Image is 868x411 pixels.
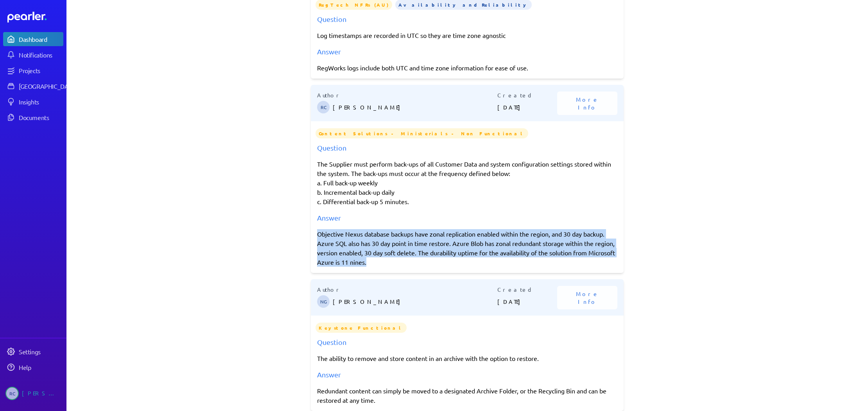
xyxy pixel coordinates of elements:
div: Question [317,142,617,153]
a: Insights [3,95,63,109]
a: Notifications [3,48,63,62]
div: RegWorks logs include both UTC and time zone information for ease of use. [317,63,617,72]
span: More Info [567,290,608,305]
a: Settings [3,345,63,359]
a: Documents [3,110,63,124]
a: RC[PERSON_NAME] [3,384,63,403]
div: Question [317,337,617,347]
div: Settings [19,348,63,355]
div: Question [317,14,617,24]
div: Objective Nexus database backups have zonal replication enabled within the region, and 30 day bac... [317,229,617,267]
a: Help [3,360,63,374]
div: Answer [317,46,617,57]
button: More Info [557,286,617,309]
p: [PERSON_NAME] [333,99,497,115]
div: Answer [317,212,617,223]
p: Created [497,285,558,294]
div: [PERSON_NAME] [22,387,61,400]
a: [GEOGRAPHIC_DATA] [3,79,63,93]
span: Content Solutions - Ministerials - Non Functional [316,128,528,138]
button: More Info [557,92,617,115]
a: Dashboard [7,12,63,23]
div: Documents [19,113,63,121]
div: Help [19,363,63,371]
div: Insights [19,98,63,106]
div: Redundant content can simply be moved to a designated Archive Folder, or the Recycling Bin and ca... [317,386,617,405]
p: The Supplier must perform back-ups of all Customer Data and system configuration settings stored ... [317,159,617,206]
span: Robert Craig [5,387,19,400]
p: [DATE] [497,99,558,115]
div: Answer [317,369,617,380]
p: [DATE] [497,294,558,309]
div: [GEOGRAPHIC_DATA] [19,82,77,90]
div: Dashboard [19,35,63,43]
p: The ability to remove and store content in an archive with the option to restore. [317,354,617,363]
span: More Info [567,95,608,111]
span: Robert Craig [317,101,330,113]
p: Author [317,285,497,294]
p: Author [317,91,497,99]
p: Created [497,91,558,99]
div: Notifications [19,51,63,59]
p: [PERSON_NAME] [333,294,497,309]
span: Natasha Gray [317,295,330,308]
a: Projects [3,63,63,77]
a: Dashboard [3,32,63,46]
div: Projects [19,66,63,74]
p: Log timestamps are recorded in UTC so they are time zone agnostic [317,31,617,40]
span: Keystone Functional [316,323,407,333]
